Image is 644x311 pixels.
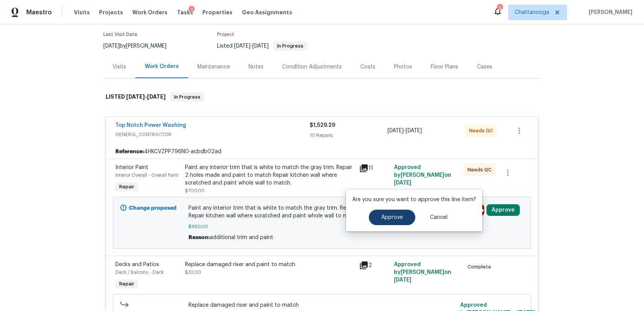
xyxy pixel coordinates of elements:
[477,63,492,71] div: Cases
[177,10,193,15] span: Tasks
[515,9,549,16] span: Chattanooga
[394,165,451,186] span: Approved by [PERSON_NAME] on
[188,223,456,231] span: $950.00
[197,63,230,71] div: Maintenance
[103,41,176,51] div: by [PERSON_NAME]
[103,32,137,37] span: Last Visit Date
[430,215,447,220] span: Cancel
[274,44,307,48] span: In Progress
[185,261,355,268] div: Replace damaged riser and paint to match
[234,43,269,49] span: -
[147,94,166,99] span: [DATE]
[282,63,342,71] div: Condition Adjustments
[469,127,496,135] span: Needs QC
[113,63,126,71] div: Visits
[132,9,168,16] span: Work Orders
[116,280,137,288] span: Repair
[359,261,389,270] div: 2
[99,9,123,16] span: Projects
[106,92,166,102] h6: LISTED
[171,93,204,101] span: In Progress
[126,94,145,99] span: [DATE]
[310,123,335,128] span: $1,529.29
[115,165,148,170] span: Interior Paint
[394,180,411,186] span: [DATE]
[202,9,233,16] span: Properties
[126,94,166,99] span: -
[310,132,387,139] div: 10 Repairs
[115,148,144,155] b: Reference:
[185,270,201,275] span: $32.00
[406,128,422,133] span: [DATE]
[394,63,412,71] div: Photos
[497,5,502,12] div: 3
[394,277,411,283] span: [DATE]
[188,301,456,309] span: Replace damaged riser and paint to match
[387,127,422,135] span: -
[387,128,404,133] span: [DATE]
[468,166,495,174] span: Needs QC
[188,235,210,240] span: Reason:
[234,43,250,49] span: [DATE]
[486,204,520,216] button: Approve
[115,270,164,275] span: Deck / Balcony - Deck
[468,263,494,271] span: Complete
[586,9,632,16] span: [PERSON_NAME]
[360,63,375,71] div: Costs
[210,235,273,240] span: additional trim and paint
[252,43,269,49] span: [DATE]
[431,63,458,71] div: Floor Plans
[394,262,451,283] span: Approved by [PERSON_NAME] on
[115,131,310,138] span: GENERAL_CONTRACTOR
[145,63,179,70] div: Work Orders
[217,43,307,49] span: Listed
[188,204,456,220] span: Paint any interior trim that is white to match the gray trim. Repair 2 holes made and paint to ma...
[352,196,476,203] p: Are you sure you want to approve this line item?
[129,205,176,211] b: Change proposed
[103,85,541,109] div: LISTED [DATE]-[DATE]In Progress
[106,145,538,159] div: 4HKCVZPP796N0-acbdb02ad
[188,6,195,14] div: 1
[242,9,292,16] span: Geo Assignments
[248,63,264,71] div: Notes
[115,123,186,128] a: Top Notch Power Washing
[381,215,403,220] span: Approve
[116,183,137,191] span: Repair
[74,9,90,16] span: Visits
[217,32,234,37] span: Project
[369,210,415,225] button: Approve
[359,164,389,173] div: 11
[185,164,355,187] div: Paint any interior trim that is white to match the gray trim. Repair 2 holes made and paint to ma...
[115,262,159,267] span: Decks and Patios
[115,173,178,178] span: Interior Overall - Overall Paint
[418,210,460,225] button: Cancel
[103,43,120,49] span: [DATE]
[185,188,205,193] span: $700.00
[26,9,52,16] span: Maestro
